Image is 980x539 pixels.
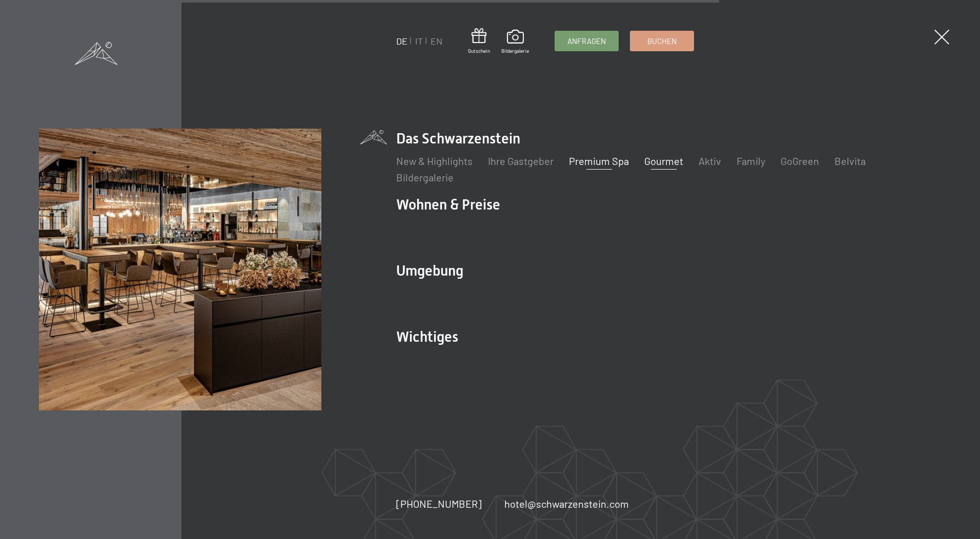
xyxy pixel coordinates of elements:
[396,171,454,183] a: Bildergalerie
[555,31,618,51] a: Anfragen
[647,36,677,47] span: Buchen
[468,28,490,54] a: Gutschein
[396,155,473,167] a: New & Highlights
[781,155,819,167] a: GoGreen
[396,497,482,510] span: [PHONE_NUMBER]
[630,31,693,51] a: Buchen
[501,30,529,54] a: Bildergalerie
[431,35,442,47] a: EN
[644,155,683,167] a: Gourmet
[737,155,765,167] a: Family
[468,47,490,54] span: Gutschein
[567,36,606,47] span: Anfragen
[488,155,554,167] a: Ihre Gastgeber
[834,155,866,167] a: Belvita
[569,155,629,167] a: Premium Spa
[699,155,721,167] a: Aktiv
[504,496,629,511] a: hotel@schwarzenstein.com
[501,47,529,54] span: Bildergalerie
[396,496,482,511] a: [PHONE_NUMBER]
[396,35,407,47] a: DE
[415,35,423,47] a: IT
[39,129,321,411] img: Ein Wellness-Urlaub in Südtirol – 7.700 m² Spa, 10 Saunen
